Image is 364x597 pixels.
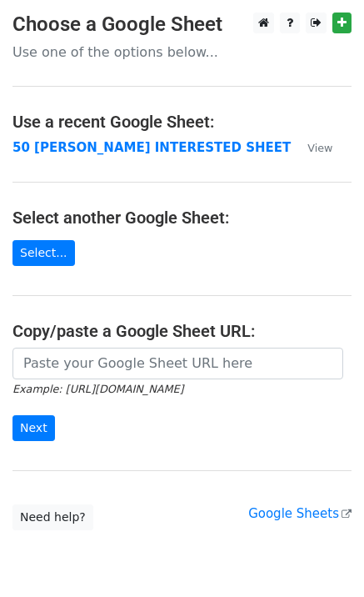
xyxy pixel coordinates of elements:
[12,112,352,132] h4: Use a recent Google Sheet:
[12,383,183,395] small: Example: [URL][DOMAIN_NAME]
[307,142,332,154] small: View
[12,415,55,441] input: Next
[291,140,332,155] a: View
[12,240,75,266] a: Select...
[248,506,352,521] a: Google Sheets
[12,13,352,37] h3: Choose a Google Sheet
[12,43,352,61] p: Use one of the options below...
[12,348,343,379] input: Paste your Google Sheet URL here
[12,321,352,341] h4: Copy/paste a Google Sheet URL:
[12,504,93,530] a: Need help?
[12,140,291,155] a: 50 [PERSON_NAME] INTERESTED SHEET
[12,208,352,228] h4: Select another Google Sheet:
